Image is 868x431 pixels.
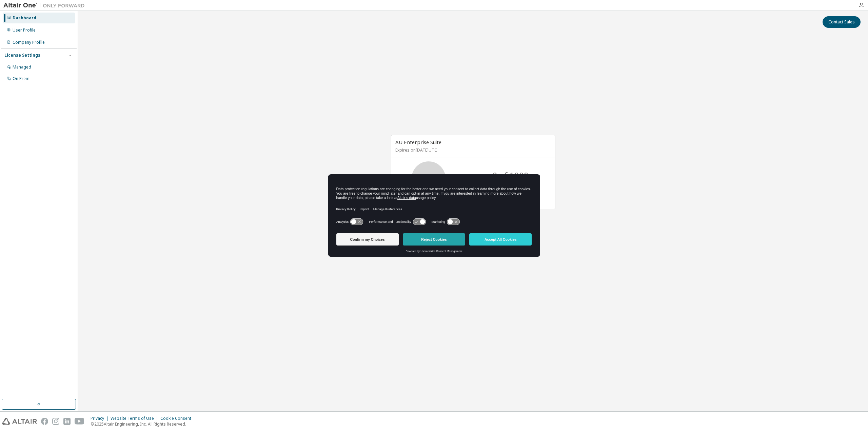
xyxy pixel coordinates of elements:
[13,64,31,70] div: Managed
[13,40,45,45] div: Company Profile
[395,139,441,145] span: AU Enterprise Suite
[160,416,195,421] div: Cookie Consent
[493,170,529,181] p: 0 of 1000
[75,418,84,425] img: youtube.svg
[13,76,29,81] div: On Prem
[4,53,40,58] div: License Settings
[3,2,88,9] img: Altair One
[13,27,36,33] div: User Profile
[91,421,195,427] p: © 2025 Altair Engineering, Inc. All Rights Reserved.
[111,416,160,421] div: Website Terms of Use
[52,418,59,425] img: instagram.svg
[2,418,37,425] img: altair_logo.svg
[13,15,36,21] div: Dashboard
[91,416,111,421] div: Privacy
[823,16,861,28] button: Contact Sales
[41,418,48,425] img: facebook.svg
[395,147,549,153] p: Expires on [DATE] UTC
[63,418,71,425] img: linkedin.svg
